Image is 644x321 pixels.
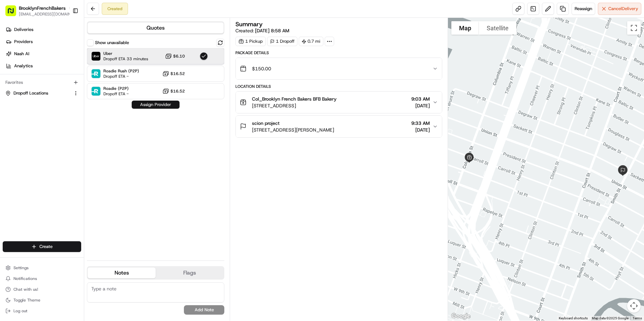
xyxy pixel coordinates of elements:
span: • [56,104,58,110]
button: Dropoff Locations [3,88,81,99]
span: Created: [235,27,289,34]
span: Knowledge Base [13,150,52,157]
button: Settings [3,263,81,273]
button: Assign Provider [132,101,180,109]
a: Deliveries [3,24,84,35]
button: Toggle fullscreen view [627,21,641,35]
span: Dropoff ETA 33 minutes [103,56,148,62]
button: $16.52 [162,70,185,77]
img: 1724597045416-56b7ee45-8013-43a0-a6f9-03cb97ddad50 [14,64,26,76]
button: $16.52 [162,88,185,95]
span: [DATE] [60,104,73,110]
button: Create [3,241,81,252]
a: Providers [3,36,84,47]
span: [STREET_ADDRESS] [252,102,336,109]
button: [EMAIL_ADDRESS][DOMAIN_NAME] [19,11,73,17]
img: Roadie (P2P) [92,87,100,96]
span: [DATE] [61,122,74,128]
span: [DATE] 8:58 AM [255,28,289,34]
span: Col_Brooklyn French Bakers BFB Bakery [252,96,336,102]
span: Notifications [13,276,37,281]
button: Log out [3,306,81,316]
span: Chat with us! [13,287,38,292]
button: Map camera controls [627,299,641,313]
span: 9:33 AM [411,120,430,127]
span: Reassign [575,6,592,12]
span: Providers [14,39,33,45]
a: Analytics [3,61,84,71]
div: 💻 [57,151,62,156]
a: Powered byPylon [47,167,82,172]
button: Show street map [451,21,479,35]
span: Cancel Delivery [608,6,638,12]
a: 📗Knowledge Base [4,148,54,160]
h3: Summary [235,21,263,27]
span: $6.10 [173,53,185,59]
a: Nash AI [3,48,84,59]
button: Toggle Theme [3,295,81,305]
button: Keyboard shortcuts [559,316,588,321]
span: Nash AI [14,51,29,57]
span: [DATE] [411,127,430,133]
span: Create [39,244,53,250]
span: Dropoff ETA - [103,91,129,97]
button: scion project[STREET_ADDRESS][PERSON_NAME]9:33 AM[DATE] [236,116,442,137]
a: Terms (opens in new tab) [633,316,642,320]
img: Roadie Rush (P2P) [92,69,100,78]
span: Log out [13,308,27,314]
span: Dropoff Locations [13,90,48,96]
button: Notes [88,267,156,278]
button: CancelDelivery [598,3,641,15]
button: Notifications [3,274,81,283]
span: [DATE] [411,102,430,109]
img: Nash [7,7,20,20]
span: Settings [13,265,29,271]
img: 1736555255976-a54dd68f-1ca7-489b-9aae-adbdc363a1c4 [7,64,19,76]
span: Analytics [14,63,33,69]
span: Uber [103,51,148,56]
button: Show satellite imagery [479,21,516,35]
a: Open this area in Google Maps (opens a new window) [450,312,472,321]
span: Roadie Rush (P2P) [103,68,139,74]
span: [PERSON_NAME] [21,104,55,110]
span: scion project [252,120,280,127]
button: BrooklynFrenchBakers[EMAIL_ADDRESS][DOMAIN_NAME] [3,3,70,19]
div: We're available if you need us! [30,71,93,76]
span: $16.52 [170,88,185,94]
img: Uber [92,52,100,61]
button: Quotes [88,23,224,33]
label: Show unavailable [95,40,129,46]
button: Start new chat [115,66,123,74]
span: Roadie (P2P) [103,86,129,91]
div: Past conversations [7,87,45,93]
span: [STREET_ADDRESS][PERSON_NAME] [252,127,334,133]
span: Pylon [67,167,82,172]
div: Favorites [3,77,81,88]
img: Nelly AZAMBRE [7,98,18,109]
span: $150.00 [252,65,271,72]
div: 1 Dropoff [267,37,297,46]
img: Google [450,312,472,321]
img: 1736555255976-a54dd68f-1ca7-489b-9aae-adbdc363a1c4 [13,123,19,128]
button: See all [104,86,123,94]
div: Start new chat [30,64,110,71]
div: 📗 [7,151,12,156]
span: Toggle Theme [13,297,40,303]
span: • [57,122,59,128]
button: BrooklynFrenchBakers [19,5,66,11]
span: Map data ©2025 Google [592,316,629,320]
a: 💻API Documentation [54,148,111,160]
div: 0.7 mi [299,37,323,46]
a: Dropoff Locations [5,90,70,96]
span: Deliveries [14,27,33,33]
button: Flags [156,267,224,278]
img: Klarizel Pensader [7,116,18,127]
div: Package Details [235,50,442,56]
input: Clear [18,43,111,50]
button: Reassign [572,3,595,15]
span: $16.52 [170,71,185,76]
span: Dropoff ETA - [103,74,139,79]
div: Location Details [235,84,442,89]
button: Chat with us! [3,285,81,294]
